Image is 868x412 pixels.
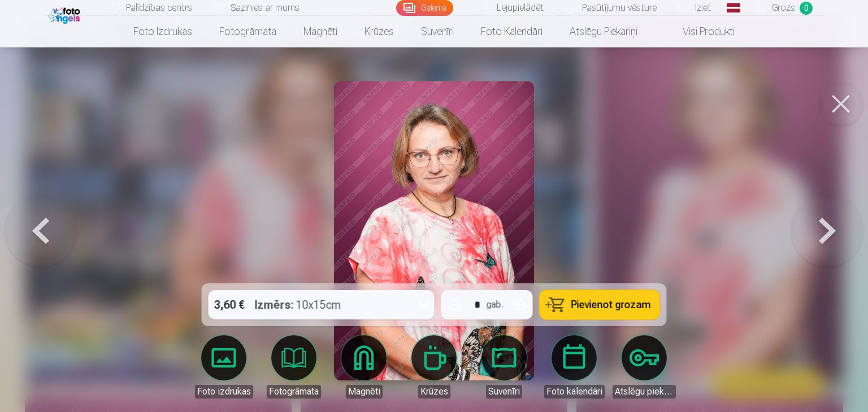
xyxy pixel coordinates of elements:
[467,16,556,47] a: Foto kalendāri
[540,290,660,319] button: Pievienot grozam
[49,5,83,24] img: /fa1
[402,335,466,398] a: Krūzes
[407,16,467,47] a: Suvenīri
[613,385,676,398] div: Atslēgu piekariņi
[544,385,605,398] div: Foto kalendāri
[772,1,795,15] span: Grozs
[192,335,255,398] a: Foto izdrukas
[255,297,294,313] strong: Izmērs :
[262,335,325,398] a: Fotogrāmata
[418,385,450,398] div: Krūzes
[120,16,206,47] a: Foto izdrukas
[290,16,351,47] a: Magnēti
[487,298,504,312] div: gab.
[332,335,396,398] a: Magnēti
[209,290,250,319] div: 3,60 €
[542,335,606,398] a: Foto kalendāri
[351,16,407,47] a: Krūzes
[800,2,813,15] span: 0
[195,385,253,398] div: Foto izdrukas
[651,16,748,47] a: Visi produkti
[255,290,341,319] div: 10x15cm
[613,335,676,398] a: Atslēgu piekariņi
[346,385,383,398] div: Magnēti
[267,385,321,398] div: Fotogrāmata
[486,385,522,398] div: Suvenīri
[206,16,290,47] a: Fotogrāmata
[472,335,536,398] a: Suvenīri
[571,300,651,310] span: Pievienot grozam
[556,16,651,47] a: Atslēgu piekariņi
